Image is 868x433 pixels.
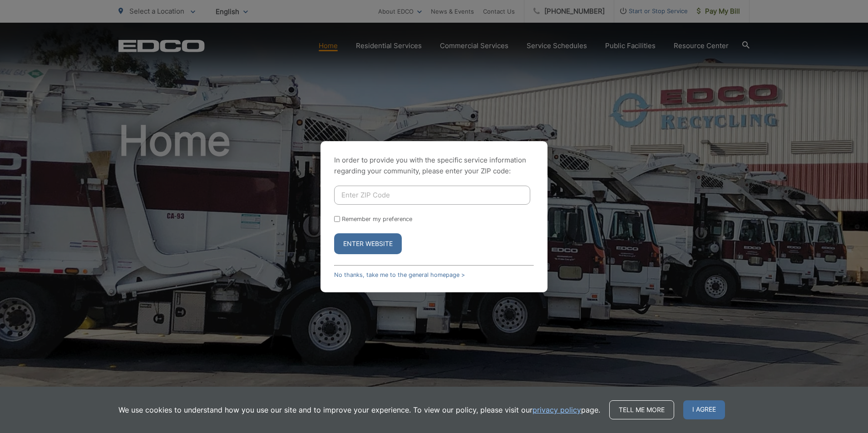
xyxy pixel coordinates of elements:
p: We use cookies to understand how you use our site and to improve your experience. To view our pol... [118,404,600,415]
a: Tell me more [609,400,674,419]
a: No thanks, take me to the general homepage > [334,271,465,278]
span: I agree [683,400,725,419]
button: Enter Website [334,233,402,254]
input: Enter ZIP Code [334,186,530,205]
p: In order to provide you with the specific service information regarding your community, please en... [334,155,534,177]
label: Remember my preference [342,216,412,222]
a: privacy policy [533,404,581,415]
